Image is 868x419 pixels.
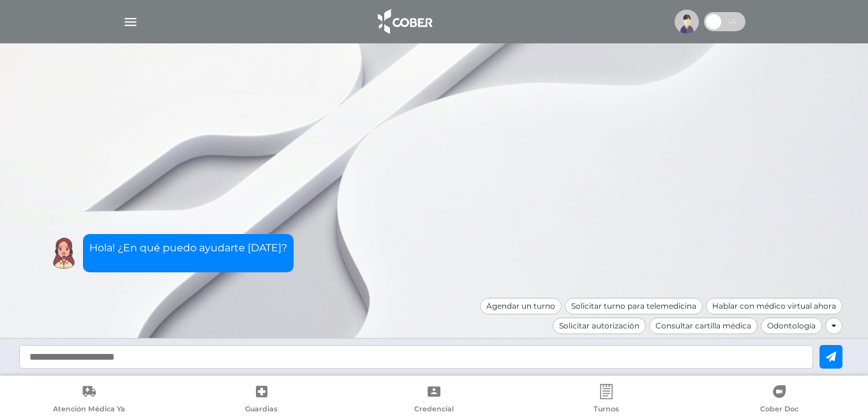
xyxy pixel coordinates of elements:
[414,404,454,416] span: Credencial
[675,10,699,34] img: profile-placeholder.svg
[553,318,646,334] div: Solicitar autorización
[565,298,703,314] div: Solicitar turno para telemedicina
[245,404,278,416] span: Guardias
[348,384,520,416] a: Credencial
[48,237,80,269] img: Cober IA
[594,404,619,416] span: Turnos
[371,6,438,37] img: logo_cober_home-white.png
[520,384,692,416] a: Turnos
[760,404,798,416] span: Cober Doc
[3,384,175,416] a: Atención Médica Ya
[175,384,347,416] a: Guardias
[89,240,287,256] p: Hola! ¿En qué puedo ayudarte [DATE]?
[693,384,865,416] a: Cober Doc
[480,298,562,314] div: Agendar un turno
[123,14,138,30] img: Cober_menu-lines-white.svg
[53,404,125,416] span: Atención Médica Ya
[761,318,822,334] div: Odontología
[706,298,842,314] div: Hablar con médico virtual ahora
[649,318,758,334] div: Consultar cartilla médica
